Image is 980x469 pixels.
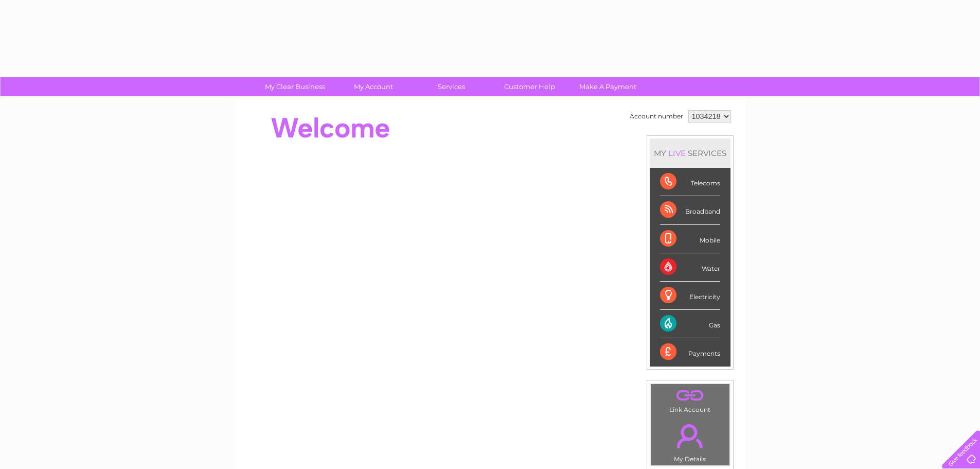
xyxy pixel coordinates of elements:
a: . [653,418,727,454]
div: Mobile [660,225,720,253]
td: Account number [627,108,686,125]
a: My Clear Business [253,77,337,96]
a: Services [409,77,494,96]
div: Electricity [660,282,720,310]
div: Water [660,253,720,282]
div: LIVE [666,148,688,158]
div: Payments [660,338,720,366]
div: Telecoms [660,168,720,196]
a: . [653,387,727,405]
a: Make A Payment [565,77,650,96]
a: Customer Help [487,77,572,96]
a: My Account [331,77,416,96]
div: Broadband [660,196,720,224]
td: Link Account [650,384,730,416]
td: My Details [650,415,730,466]
div: MY SERVICES [650,138,730,168]
div: Gas [660,310,720,338]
